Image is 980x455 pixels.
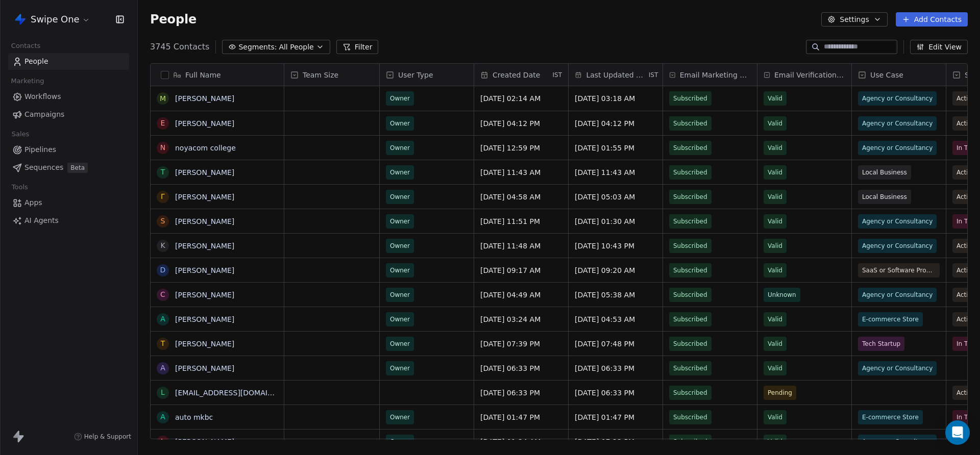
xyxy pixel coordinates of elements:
span: Pending [768,388,792,398]
span: 3745 Contacts [150,41,209,53]
span: AI Agents [24,215,59,226]
span: Owner [390,167,410,178]
span: [DATE] 10:43 PM [575,241,656,251]
span: Owner [390,216,410,226]
span: [DATE] 07:22 PM [575,437,656,447]
span: Owner [390,265,410,275]
span: Active [957,265,975,275]
span: Owner [390,118,410,129]
span: Subscribed [673,93,707,104]
span: Owner [390,412,410,422]
span: Active [957,192,975,202]
span: User Type [398,70,433,80]
span: Owner [390,93,410,104]
a: noyacom college [175,144,236,152]
a: Apps [8,194,129,211]
span: Swipe One [31,13,80,26]
button: Add Contacts [896,12,968,27]
div: L [161,436,165,447]
span: IST [552,71,562,79]
a: Pipelines [8,141,129,158]
div: Team Size [284,64,379,86]
span: Agency or Consultancy [862,143,933,153]
div: Full Name [151,64,284,86]
span: Created Date [493,70,540,80]
span: Use Case [870,70,903,80]
span: In Trial [957,216,976,226]
img: Swipe%20One%20Logo%201-1.svg [14,13,27,26]
span: Email Verification Status [774,70,845,80]
span: [DATE] 03:18 AM [575,93,656,104]
span: Help & Support [84,433,131,441]
span: [DATE] 06:33 PM [575,363,656,373]
span: Active [957,388,975,398]
span: [DATE] 01:47 PM [480,412,562,422]
span: Owner [390,290,410,300]
span: Last Updated Date [586,70,646,80]
span: [DATE] 04:49 AM [480,290,562,300]
span: [DATE] 03:24 AM [480,314,562,324]
span: [DATE] 01:47 PM [575,412,656,422]
span: Active [957,314,975,324]
div: T [161,338,165,349]
span: Owner [390,339,410,349]
a: [PERSON_NAME] [175,438,234,446]
span: In Trial [957,339,976,349]
span: Team Size [303,70,338,80]
span: Active [957,241,975,251]
a: Campaigns [8,106,129,123]
div: K [160,240,165,251]
span: Email Marketing Consent [680,70,751,80]
span: In Trial [957,412,976,422]
button: Swipe One [12,11,92,28]
span: [DATE] 11:51 PM [480,216,562,226]
span: Subscribed [673,167,707,178]
span: Workflows [24,91,61,102]
a: [PERSON_NAME] [175,291,234,299]
span: Valid [768,118,782,129]
span: Subscribed [673,216,707,226]
span: Local Business [862,167,907,178]
span: Agency or Consultancy [862,290,933,300]
span: [DATE] 01:24 AM [480,437,562,447]
span: Subscribed [673,192,707,202]
span: People [150,12,197,27]
div: a [160,412,165,422]
span: [DATE] 04:12 PM [480,118,562,129]
button: Edit View [910,40,968,54]
span: [DATE] 09:17 AM [480,265,562,275]
span: Campaigns [24,109,64,120]
div: Created DateIST [474,64,568,86]
a: [PERSON_NAME] [175,242,234,250]
span: [DATE] 12:59 PM [480,143,562,153]
span: Valid [768,314,782,324]
div: grid [151,86,284,440]
span: Owner [390,314,410,324]
a: [PERSON_NAME] [175,119,234,128]
span: [DATE] 01:30 AM [575,216,656,226]
span: Subscribed [673,241,707,251]
div: T [161,167,165,178]
a: [PERSON_NAME] [175,168,234,176]
div: C [160,289,165,300]
span: Subscribed [673,265,707,275]
a: SequencesBeta [8,159,129,176]
span: Subscribed [673,290,707,300]
a: [PERSON_NAME] [175,94,234,103]
span: Full Name [185,70,221,80]
a: [PERSON_NAME] [175,315,234,323]
span: Owner [390,143,410,153]
span: [DATE] 05:03 AM [575,192,656,202]
button: Filter [336,40,379,54]
span: All People [279,42,313,53]
span: Unknown [768,290,796,300]
span: Marketing [7,73,48,89]
span: [DATE] 04:58 AM [480,192,562,202]
span: [DATE] 06:33 PM [480,363,562,373]
span: People [24,56,48,67]
a: [PERSON_NAME] [175,266,234,274]
span: Owner [390,363,410,373]
button: Settings [821,12,887,27]
a: Workflows [8,88,129,105]
span: [DATE] 07:48 PM [575,339,656,349]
